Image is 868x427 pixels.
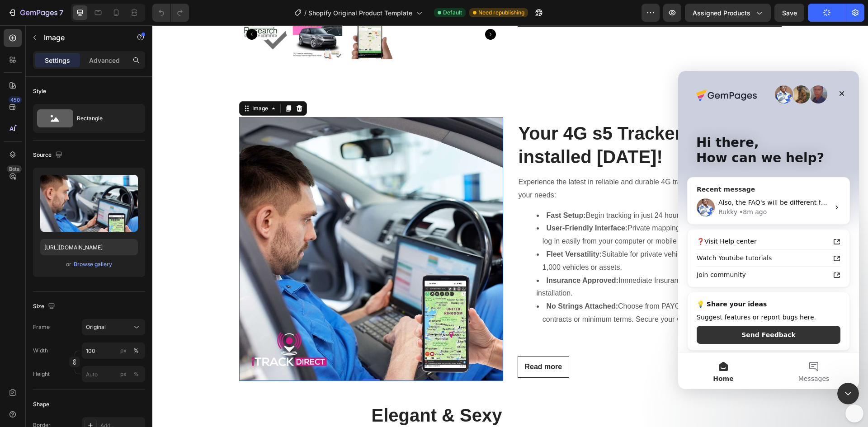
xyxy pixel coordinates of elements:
button: px [131,345,142,356]
div: Close [156,14,172,31]
iframe: Intercom live chat [678,71,859,389]
iframe: Intercom live chat [837,383,859,404]
button: % [118,369,129,380]
button: 7 [4,4,67,22]
a: Watch Youtube tutorials [13,179,168,196]
p: Experience the latest in reliable and durable 4G tracking technology designed for your needs: [366,150,628,177]
div: % [133,347,139,355]
h2: 💡 Share your ideas [19,229,162,238]
strong: User-Friendly Interface: [394,199,476,206]
div: Shape [33,400,49,408]
div: Suggest features or report bugs here. [19,242,162,251]
p: 7 [59,7,63,18]
span: Assigned Products [693,8,750,18]
div: Size [33,300,57,313]
button: Read more [365,331,417,352]
strong: Fleet Versatility: [394,225,450,233]
iframe: Design area [152,25,868,427]
input: https://example.com/image.jpg [40,239,138,255]
button: Assigned Products [685,4,771,22]
li: Choose from PAYG Monthly plans with no contracts or minimum terms. Secure your vehicle effortless... [384,275,628,301]
div: px [120,347,127,355]
button: Original [82,319,145,335]
div: Browse gallery [74,260,112,268]
div: Style [33,87,46,95]
a: ❓Visit Help center [13,162,168,179]
span: Save [782,9,797,17]
input: px% [82,366,145,382]
div: • 8m ago [61,136,89,146]
li: Private mapping panel requires no training— log in easily from your computer or mobile app. [384,197,628,223]
button: Save [774,4,804,22]
strong: Fast Setup: [394,186,434,194]
p: Elegant & Sexy [88,378,350,402]
div: Read more [373,336,410,347]
strong: Your 4G s5 Tracker could be installed [DATE]! [366,98,609,141]
button: Messages [90,282,181,318]
div: Join community [19,199,151,209]
label: Frame [33,323,50,331]
span: Also, the FAQ's will be different for each product [40,128,193,135]
input: px% [82,343,145,359]
span: or [66,259,71,270]
img: preview-image [40,175,138,232]
div: Watch Youtube tutorials [19,183,151,192]
button: Send Feedback [19,255,162,273]
div: Undo/Redo [152,4,189,22]
div: Rukky [40,136,59,146]
span: Home [35,305,55,311]
li: Immediate Insurance certificate release post installation. [384,249,628,275]
label: Height [33,370,50,378]
button: % [118,345,129,356]
div: px [120,370,127,378]
li: Begin tracking in just 24 hours! (subject to availability) [384,184,628,197]
label: Width [33,347,48,355]
p: Advanced [89,56,120,65]
li: Suitable for private vehicles or fleets ranging from 1 to 1,000 vehicles or assets. [384,223,628,249]
div: ❓Visit Help center [19,166,151,175]
p: Image [44,32,121,43]
strong: Insurance Approved: [394,251,466,259]
div: % [133,370,139,378]
span: / [304,8,307,18]
button: Browse gallery [73,260,113,269]
span: Need republishing [478,9,524,17]
p: Settings [45,56,70,65]
div: Beta [7,165,22,173]
a: Join community [13,196,168,212]
div: 450 [9,96,22,103]
div: Rectangle [77,108,132,129]
div: Source [33,149,64,161]
span: Original [86,323,106,331]
span: Default [443,9,462,17]
button: px [131,369,142,380]
span: Shopify Original Product Template [308,8,412,18]
strong: No Strings Attached: [394,277,466,285]
span: Messages [120,305,151,311]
